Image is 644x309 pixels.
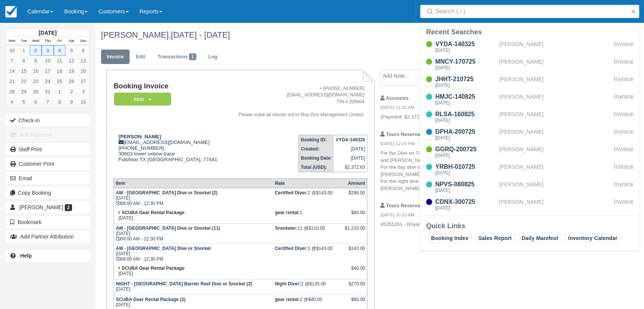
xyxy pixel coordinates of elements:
[116,297,186,302] strong: SCUBA Gear Rental Package (2)
[6,86,18,97] a: 28
[316,246,333,251] span: $143.00
[614,180,633,194] div: Invoice
[54,37,66,45] th: Fri
[420,57,639,72] a: MNCY-170725[DATE][PERSON_NAME]Invoice
[275,246,308,251] strong: Certified Diver
[420,40,639,54] a: VYDA-140325[DATE][PERSON_NAME]Invoice
[273,224,343,244] td: 11 @
[6,129,90,141] button: Add Payment
[614,162,633,177] div: Invoice
[345,246,365,257] div: $143.00
[273,188,343,208] td: 2 @
[345,266,365,277] div: $40.00
[499,75,611,89] div: [PERSON_NAME]
[565,234,621,243] a: Inventory Calendar
[336,137,365,142] strong: VYDA-140325
[114,188,273,208] td: [DATE] 08:00 AM - 12:30 PM
[54,45,66,56] a: 4
[6,187,90,199] button: Copy Booking
[499,145,611,159] div: [PERSON_NAME]
[66,86,77,97] a: 2
[380,141,509,149] em: [DATE] 12:24 PM
[114,92,168,106] a: Paid
[420,162,639,177] a: YRBH-010725[DATE][PERSON_NAME]Invoice
[77,86,89,97] a: 3
[345,281,365,293] div: $270.00
[116,246,211,251] strong: AM - [GEOGRAPHIC_DATA] Dive or Snorkel
[203,50,223,64] a: Log
[119,134,161,139] strong: [PERSON_NAME]
[6,143,90,155] a: Staff Print
[6,158,90,170] a: Customer Print
[30,45,42,56] a: 2
[343,179,367,188] th: Amount
[275,210,300,215] strong: gear rental
[189,53,196,60] span: 1
[6,66,18,76] a: 14
[18,76,30,86] a: 22
[18,86,30,97] a: 29
[499,180,611,194] div: [PERSON_NAME]
[42,76,53,86] a: 24
[65,204,72,211] span: 2
[6,250,90,262] a: Help
[114,93,171,106] em: Paid
[435,48,496,53] div: [DATE]
[435,40,496,49] div: VYDA-140325
[380,212,509,220] em: [DATE] 10:32 AM
[614,75,633,89] div: Invoice
[334,144,367,154] td: [DATE]
[299,144,334,154] th: Created:
[77,45,89,56] a: 6
[380,221,509,228] p: 45355261 - Royal
[6,37,18,45] th: Mon
[54,56,66,66] a: 11
[435,162,496,171] div: YRBH-010725
[275,226,297,231] strong: Snorkeler
[30,86,42,97] a: 30
[77,97,89,107] a: 10
[273,279,343,295] td: 2 @
[228,85,364,118] address: + [PHONE_NUMBER] [EMAIL_ADDRESS][DOMAIN_NAME] TIN # 206604 Please make all checks out to Muy-Ono ...
[275,281,301,287] strong: Night Diver
[435,5,627,18] input: Search ( / )
[299,163,334,172] th: Total (USD):
[66,66,77,76] a: 19
[18,37,30,45] th: Tue
[66,56,77,66] a: 12
[299,135,334,145] th: Booking ID:
[435,188,496,193] div: [DATE]
[114,134,225,172] div: [EMAIL_ADDRESS][DOMAIN_NAME] [PHONE_NUMBER] 30603 lower oxbow trace Fulshear TX [GEOGRAPHIC_DATA]...
[435,180,496,189] div: NPVS-080825
[420,145,639,159] a: GGRQ-200725[DATE][PERSON_NAME]Invoice
[30,37,42,45] th: Wed
[171,30,230,40] span: [DATE] - [DATE]
[435,145,496,154] div: GGRQ-200725
[6,45,18,56] a: 30
[435,136,496,140] div: [DATE]
[6,172,90,184] button: Email
[380,114,509,121] p: (Payment: $2,372.63) Invoiced in RB CT
[435,127,496,136] div: DPHA-200725
[420,127,639,142] a: DPHA-200725[DATE][PERSON_NAME]Invoice
[426,221,633,231] div: Quick Links
[273,179,343,188] th: Rate
[435,153,496,158] div: [DATE]
[42,45,53,56] a: 3
[6,56,18,66] a: 7
[122,210,184,215] strong: SCUBA Gear Rental Package
[130,50,151,64] a: Edit
[614,197,633,212] div: Invoice
[345,210,365,221] div: $80.00
[54,97,66,107] a: 8
[30,76,42,86] a: 23
[499,127,611,142] div: [PERSON_NAME]
[42,86,53,97] a: 31
[20,253,32,259] b: Help
[426,27,633,37] div: Recent Searches
[334,163,367,172] td: $2,372.63
[518,234,562,243] a: Daily Manifest
[614,57,633,72] div: Invoice
[116,226,220,231] strong: AM - [GEOGRAPHIC_DATA] Dive or Snorkel (11)
[66,45,77,56] a: 5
